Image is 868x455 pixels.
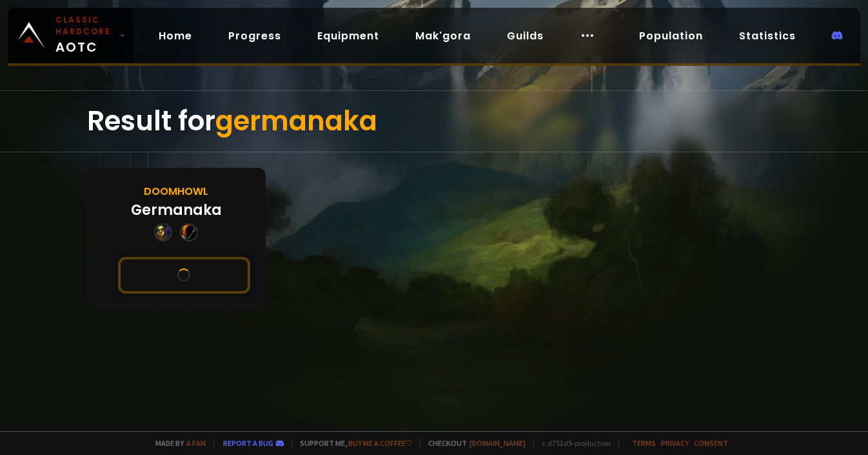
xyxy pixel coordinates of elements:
[8,8,133,63] a: Classic HardcoreAOTC
[148,438,206,448] span: Made by
[131,199,222,221] div: Germanaka
[629,23,713,49] a: Population
[420,438,526,448] span: Checkout
[729,23,806,49] a: Statistics
[55,14,115,57] span: AOTC
[148,23,202,49] a: Home
[469,438,526,448] a: [DOMAIN_NAME]
[348,438,412,448] a: Buy me a coffee
[632,438,656,448] a: Terms
[307,23,390,49] a: Equipment
[405,23,481,49] a: Mak'gora
[144,183,208,199] div: Doomhowl
[55,14,115,37] small: Classic Hardcore
[218,23,291,49] a: Progress
[661,438,689,448] a: Privacy
[694,438,728,448] a: Consent
[533,438,611,448] span: v. d752d5 - production
[215,102,377,140] span: germanaka
[223,438,273,448] a: Report a bug
[291,438,412,448] span: Support me,
[497,23,554,49] a: Guilds
[186,438,206,448] a: a fan
[118,257,250,294] button: See this character
[87,91,782,152] div: Result for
